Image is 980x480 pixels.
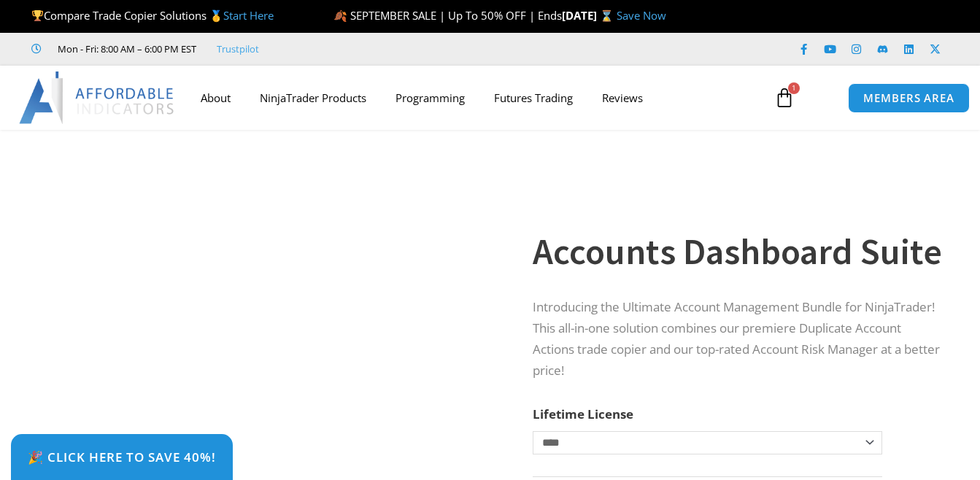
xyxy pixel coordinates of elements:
nav: Menu [186,81,765,115]
h1: Accounts Dashboard Suite [533,226,944,277]
img: 🏆 [32,10,43,21]
a: 🎉 Click Here to save 40%! [11,434,233,480]
span: 🍂 SEPTEMBER SALE | Up To 50% OFF | Ends [333,8,562,23]
a: Trustpilot [217,40,259,58]
img: LogoAI | Affordable Indicators – NinjaTrader [19,71,176,124]
a: Programming [381,81,479,115]
label: Lifetime License [533,406,633,422]
span: 1 [788,82,800,94]
a: Reviews [587,81,657,115]
span: Mon - Fri: 8:00 AM – 6:00 PM EST [54,40,196,58]
a: NinjaTrader Products [245,81,381,115]
strong: [DATE] ⌛ [562,8,617,23]
a: Save Now [617,8,666,23]
p: Introducing the Ultimate Account Management Bundle for NinjaTrader! This all-in-one solution comb... [533,297,944,382]
span: MEMBERS AREA [863,93,954,104]
a: Futures Trading [479,81,587,115]
a: Start Here [223,8,274,23]
a: MEMBERS AREA [848,83,970,113]
span: 🎉 Click Here to save 40%! [28,451,216,463]
span: Compare Trade Copier Solutions 🥇 [31,8,274,23]
a: 1 [752,77,817,119]
a: About [186,81,245,115]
